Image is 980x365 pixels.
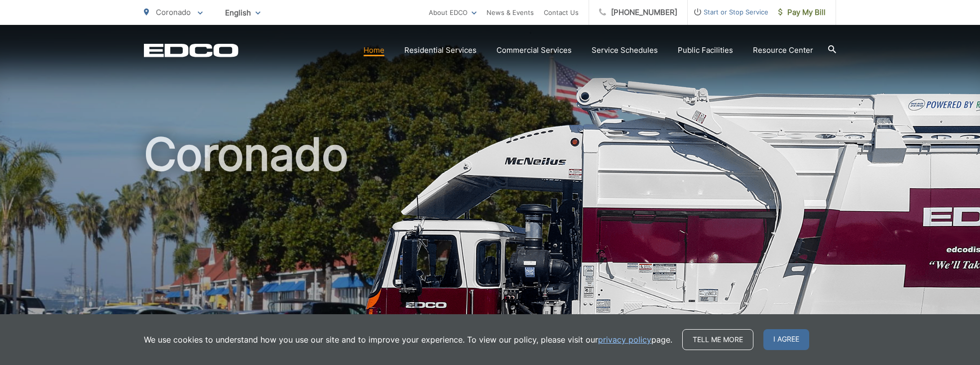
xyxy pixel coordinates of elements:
[778,6,826,18] span: Pay My Bill
[678,44,733,56] a: Public Facilities
[592,44,658,56] a: Service Schedules
[364,44,384,56] a: Home
[487,6,534,18] a: News & Events
[598,334,651,346] a: privacy policy
[156,7,191,17] span: Coronado
[404,44,477,56] a: Residential Services
[218,4,268,21] span: English
[429,6,477,18] a: About EDCO
[144,334,672,346] p: We use cookies to understand how you use our site and to improve your experience. To view our pol...
[753,44,813,56] a: Resource Center
[144,43,239,57] a: EDCD logo. Return to the homepage.
[544,6,579,18] a: Contact Us
[496,44,572,56] a: Commercial Services
[682,329,753,350] a: Tell me more
[763,329,809,350] span: I agree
